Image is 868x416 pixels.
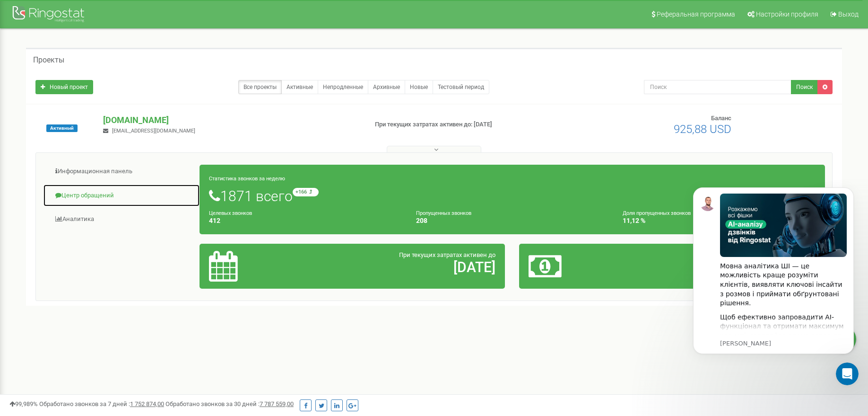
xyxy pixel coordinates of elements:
[623,210,691,216] small: Доля пропущенных звонков
[756,10,818,18] span: Настройки профиля
[46,124,78,132] span: Активный
[318,80,368,94] a: Непродленные
[657,10,735,18] span: Реферальная программа
[791,80,818,94] button: Поиск
[103,114,359,126] p: [DOMAIN_NAME]
[836,363,859,385] iframe: Intercom live chat
[309,259,495,275] h2: [DATE]
[238,80,282,94] a: Все проекты
[130,400,164,407] u: 1 752 874,00
[644,80,791,94] input: Поиск
[209,176,285,182] small: Статистика звонков за неделю
[43,208,200,231] a: Аналитика
[433,80,489,94] a: Тестовый период
[368,80,405,94] a: Архивные
[112,128,195,134] span: [EMAIL_ADDRESS][DOMAIN_NAME]
[674,123,731,136] span: 925,88 USD
[33,56,64,64] h5: Проекты
[416,210,471,216] small: Пропущенных звонков
[405,80,433,94] a: Новые
[43,160,200,183] a: Информационная панель
[679,173,868,390] iframe: Intercom notifications повідомлення
[629,259,816,275] h2: 925,88 $
[209,210,252,216] small: Целевых звонков
[293,188,319,196] small: +166
[375,120,564,129] p: При текущих затратах активен до: [DATE]
[209,188,816,204] h1: 1871 всего
[623,217,816,224] h4: 11,12 %
[35,80,93,94] a: Новый проект
[260,400,294,407] u: 7 787 559,00
[416,217,609,224] h4: 208
[209,217,402,224] h4: 412
[43,184,200,207] a: Центр обращений
[838,10,859,18] span: Выход
[399,251,495,258] span: При текущих затратах активен до
[165,400,294,407] span: Обработано звонков за 30 дней :
[711,115,731,122] span: Баланс
[281,80,318,94] a: Активные
[39,400,164,407] span: Обработано звонков за 7 дней :
[9,400,38,407] span: 99,989%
